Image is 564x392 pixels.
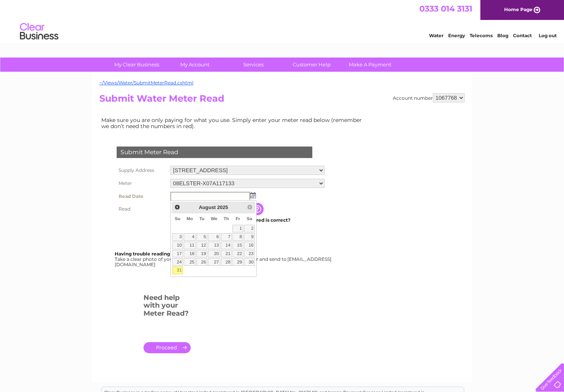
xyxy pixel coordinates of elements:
a: 21 [221,250,232,258]
a: My Clear Business [105,58,168,72]
a: 7 [221,233,232,241]
a: 17 [172,250,183,258]
a: 20 [208,250,220,258]
a: 12 [196,242,207,249]
h3: Need help with your Meter Read? [143,292,191,321]
a: Prev [173,203,182,212]
a: Energy [448,33,465,38]
a: 11 [184,242,196,249]
a: Log out [539,33,557,38]
b: Having trouble reading your meter? [115,251,201,257]
a: 3 [172,233,183,241]
a: ~/Views/Water/SubmitMeterRead.cshtml [99,80,193,86]
img: logo.png [20,20,59,43]
a: . [143,342,191,353]
a: 27 [208,258,220,266]
a: 31 [172,267,183,274]
a: My Account [163,58,227,72]
a: 23 [244,250,255,258]
a: 1 [233,225,243,232]
th: Meter [115,177,168,190]
a: 2 [244,225,255,232]
a: 29 [233,258,243,266]
a: 9 [244,233,255,241]
a: 19 [196,250,207,258]
span: Tuesday [199,216,204,221]
th: Read [115,203,168,215]
th: Read Date [115,190,168,203]
span: Wednesday [211,216,217,221]
h2: Submit Water Meter Read [99,93,465,108]
a: 24 [172,258,183,266]
a: 13 [208,242,220,249]
a: 4 [184,233,196,241]
span: Friday [236,216,240,221]
div: Clear Business is a trading name of Verastar Limited (registered in [GEOGRAPHIC_DATA] No. 3667643... [101,4,464,37]
a: 10 [172,242,183,249]
span: Monday [186,216,193,221]
a: 25 [184,258,196,266]
a: Services [222,58,285,72]
div: Submit Meter Read [117,147,312,158]
a: 18 [184,250,196,258]
span: Sunday [175,216,180,221]
a: 22 [233,250,243,258]
img: ... [250,192,256,198]
a: 15 [233,242,243,249]
a: 30 [244,258,255,266]
th: Supply Address [115,164,168,177]
span: Saturday [247,216,252,221]
a: Contact [513,33,532,38]
div: Account number [393,93,465,102]
a: Customer Help [280,58,343,72]
a: Telecoms [470,33,493,38]
span: Thursday [224,216,229,221]
a: Water [429,33,444,38]
a: 26 [196,258,207,266]
div: Take a clear photo of your readings, tell us which supply it's for and send to [EMAIL_ADDRESS][DO... [115,251,333,267]
a: 14 [221,242,232,249]
a: Make A Payment [338,58,402,72]
a: 5 [196,233,207,241]
span: Prev [174,204,180,210]
a: 16 [244,242,255,249]
td: Make sure you are only paying for what you use. Simply enter your meter read below (remember we d... [99,115,368,131]
a: Blog [497,33,508,38]
a: 0333 014 3131 [419,4,472,13]
a: 6 [208,233,220,241]
span: August [199,204,216,210]
a: 8 [233,233,243,241]
td: Are you sure the read you have entered is correct? [168,215,327,225]
span: 2025 [217,204,228,210]
input: Information [251,203,265,215]
a: 28 [221,258,232,266]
